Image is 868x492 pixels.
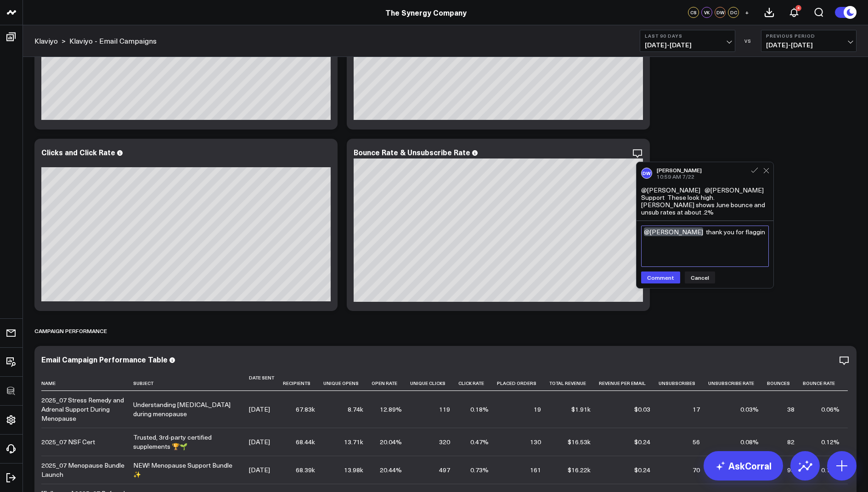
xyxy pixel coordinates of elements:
div: 13.71k [344,437,363,447]
div: 8.74k [348,405,363,414]
div: $0.03 [634,405,650,414]
a: Klaviyo - Email Campaigns [69,36,157,46]
div: DC [728,7,739,18]
button: Cancel [685,271,715,283]
div: $0.24 [634,465,650,475]
th: Total Revenue [549,370,599,391]
button: + [741,7,752,18]
span: + [745,9,749,16]
div: 0.47% [470,437,489,447]
th: Date Sent [249,370,283,391]
div: 0.03% [740,405,759,414]
div: > [34,36,66,46]
div: 130 [530,437,541,447]
th: Bounce Rate [803,370,848,391]
div: CS [688,7,699,18]
div: 161 [530,465,541,475]
div: 13.98k [344,465,363,475]
span: [DATE] - [DATE] [645,41,730,49]
div: 0.06% [821,405,840,414]
div: 19 [534,405,541,414]
div: 0.73% [470,465,489,475]
div: 12.89% [380,405,402,414]
th: Revenue Per Email [599,370,659,391]
div: [DATE] [249,465,270,475]
a: Klaviyo [34,36,58,46]
th: Unique Clicks [410,370,458,391]
b: Last 90 Days [645,33,730,39]
div: 82 [787,437,795,447]
span: [DATE] - [DATE] [766,41,851,49]
a: AskCorral [704,451,783,481]
div: 0.12% [821,437,840,447]
div: [PERSON_NAME] [657,167,702,173]
button: Previous Period[DATE]-[DATE] [761,30,857,52]
div: 56 [693,437,700,447]
div: [DATE] [249,437,270,447]
div: 20.04% [380,437,402,447]
span: 10:59 AM 7/22 [657,173,694,180]
button: Comment [641,271,680,283]
div: 0.18% [470,405,489,414]
div: $1.91k [571,405,591,414]
div: 2025_07 Stress Remedy and Adrenal Support During Menopause [41,396,125,423]
div: $16.53k [568,437,591,447]
div: 320 [439,437,450,447]
div: 2025_07 Menopause Bundle Launch [41,461,125,479]
th: Subject [133,370,249,391]
div: Campaign Performance [34,320,107,341]
div: Bounce Rate & Unsubscribe Rate [354,147,470,157]
th: Unsubscribe Rate [708,370,767,391]
th: Click Rate [458,370,497,391]
div: Clicks and Click Rate [41,147,115,157]
div: VS [740,38,756,44]
div: $0.24 [634,437,650,447]
textarea: @[PERSON_NAME] thank you for flaggin [641,226,769,267]
div: 0.08% [740,437,759,447]
div: DW [641,168,652,179]
div: $16.22k [568,465,591,475]
button: Last 90 Days[DATE]-[DATE] [640,30,735,52]
div: 67.83k [296,405,315,414]
th: Placed Orders [497,370,549,391]
div: 4 [795,5,801,11]
div: 38 [787,405,795,414]
div: 68.44k [296,437,315,447]
div: [DATE] [249,405,270,414]
div: 497 [439,465,450,475]
div: 119 [439,405,450,414]
div: VK [701,7,712,18]
th: Open Rate [372,370,410,391]
th: Unique Opens [323,370,372,391]
th: Unsubscribes [659,370,708,391]
div: 70 [693,465,700,475]
th: Recipients [283,370,323,391]
div: 68.39k [296,465,315,475]
b: Previous Period [766,33,851,39]
div: Trusted, 3rd-party certified supplements 🏆🌱 [133,433,241,451]
div: 20.44% [380,465,402,475]
a: The Synergy Company [385,7,467,17]
div: NEW! Menopause Support Bundle ✨ [133,461,241,479]
th: Bounces [767,370,803,391]
div: Email Campaign Performance Table [41,354,168,364]
div: @[PERSON_NAME] @[PERSON_NAME] Support These look high. [PERSON_NAME] shows June bounce and unsub ... [641,187,769,216]
div: Understanding [MEDICAL_DATA] during menopause [133,400,241,418]
div: 17 [693,405,700,414]
div: 2025_07 NSF Cert [41,437,95,447]
div: DW [715,7,726,18]
th: Name [41,370,133,391]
